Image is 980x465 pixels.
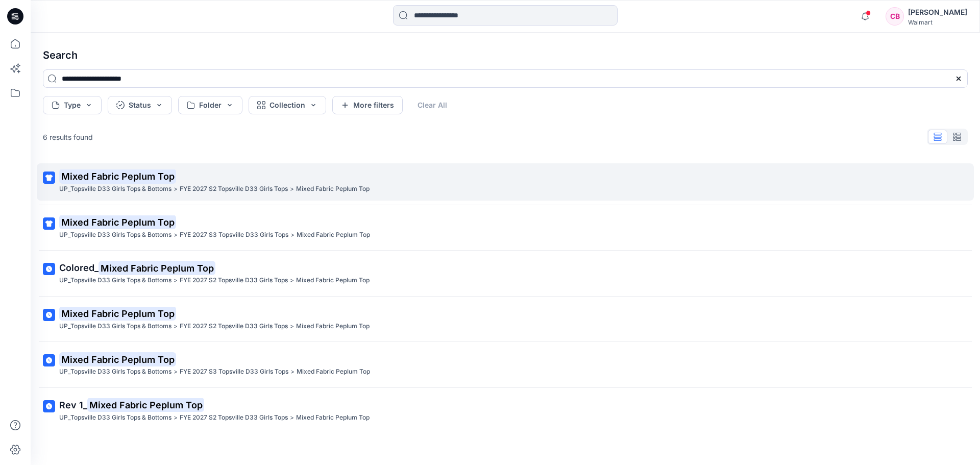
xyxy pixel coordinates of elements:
p: > [174,412,178,423]
p: > [290,275,294,286]
p: > [174,275,178,286]
p: Mixed Fabric Peplum Top [297,230,370,240]
p: > [174,366,178,377]
p: FYE 2027 S3 Topsville D33 Girls Tops [180,366,288,377]
span: Rev 1_ [59,400,87,410]
span: Colored_ [59,262,99,273]
p: Mixed Fabric Peplum Top [296,275,370,286]
a: Mixed Fabric Peplum TopUP_Topsville D33 Girls Tops & Bottoms>FYE 2027 S2 Topsville D33 Girls Tops... [37,163,974,201]
div: CB [886,7,904,26]
button: More filters [332,96,403,114]
mark: Mixed Fabric Peplum Top [99,261,215,275]
p: UP_Topsville D33 Girls Tops & Bottoms [59,321,171,332]
p: > [290,412,294,423]
p: 6 results found [43,132,93,142]
div: Walmart [908,18,967,26]
p: > [174,321,178,332]
p: Mixed Fabric Peplum Top [297,366,370,377]
p: FYE 2027 S3 Topsville D33 Girls Tops [180,230,288,240]
p: Mixed Fabric Peplum Top [296,184,370,194]
mark: Mixed Fabric Peplum Top [59,352,176,366]
a: Colored_Mixed Fabric Peplum TopUP_Topsville D33 Girls Tops & Bottoms>FYE 2027 S2 Topsville D33 Gi... [37,255,974,292]
a: Mixed Fabric Peplum TopUP_Topsville D33 Girls Tops & Bottoms>FYE 2027 S2 Topsville D33 Girls Tops... [37,301,974,338]
mark: Mixed Fabric Peplum Top [59,306,176,321]
mark: Mixed Fabric Peplum Top [59,215,176,229]
p: > [290,366,295,377]
p: Mixed Fabric Peplum Top [296,412,370,423]
p: > [174,230,178,240]
p: UP_Topsville D33 Girls Tops & Bottoms [59,275,171,286]
mark: Mixed Fabric Peplum Top [87,398,204,412]
a: Rev 1_Mixed Fabric Peplum TopUP_Topsville D33 Girls Tops & Bottoms>FYE 2027 S2 Topsville D33 Girl... [37,392,974,429]
p: UP_Topsville D33 Girls Tops & Bottoms [59,366,171,377]
mark: Mixed Fabric Peplum Top [59,169,176,183]
button: Collection [249,96,326,114]
p: FYE 2027 S2 Topsville D33 Girls Tops [180,412,288,423]
p: FYE 2027 S2 Topsville D33 Girls Tops [180,275,288,286]
p: FYE 2027 S2 Topsville D33 Girls Tops [180,184,288,194]
p: > [290,230,295,240]
p: FYE 2027 S2 Topsville D33 Girls Tops [180,321,288,332]
p: > [174,184,178,194]
button: Type [43,96,102,114]
p: Mixed Fabric Peplum Top [296,321,370,332]
div: [PERSON_NAME] [908,6,967,18]
a: Mixed Fabric Peplum TopUP_Topsville D33 Girls Tops & Bottoms>FYE 2027 S3 Topsville D33 Girls Tops... [37,209,974,247]
p: > [290,321,294,332]
h4: Search [35,41,976,69]
p: UP_Topsville D33 Girls Tops & Bottoms [59,184,171,194]
a: Mixed Fabric Peplum TopUP_Topsville D33 Girls Tops & Bottoms>FYE 2027 S3 Topsville D33 Girls Tops... [37,346,974,383]
button: Folder [178,96,242,114]
p: > [290,184,294,194]
p: UP_Topsville D33 Girls Tops & Bottoms [59,230,171,240]
button: Status [108,96,172,114]
p: UP_Topsville D33 Girls Tops & Bottoms [59,412,171,423]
